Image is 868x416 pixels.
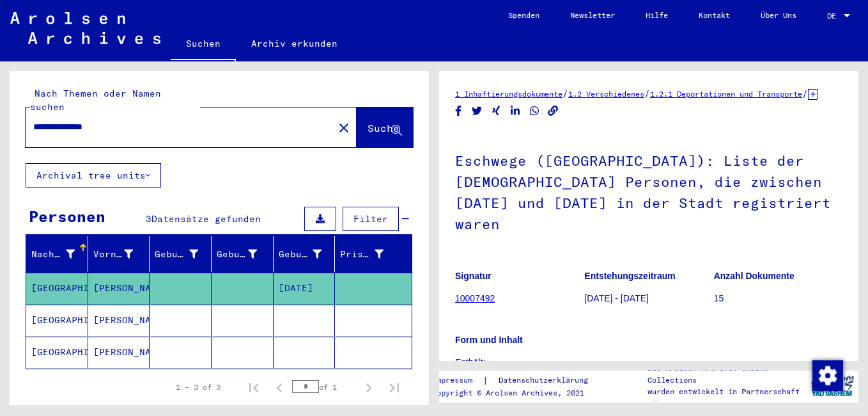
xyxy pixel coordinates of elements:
a: 1.2 Verschiedenes [568,89,644,99]
button: Suche [357,108,413,147]
b: Signatur [455,271,492,281]
mat-label: Nach Themen oder Namen suchen [30,88,161,113]
span: / [644,88,650,99]
a: Datenschutzerklärung [488,374,603,387]
button: Clear [331,115,357,140]
button: Filter [343,207,399,231]
img: Arolsen_neg.svg [10,12,160,44]
b: Form und Inhalt [455,335,523,345]
p: Enthält: Liste der [DEMOGRAPHIC_DATA] Personen, die zwischen [DATE] und [DATE] in [GEOGRAPHIC_DAT... [455,356,842,410]
b: Anzahl Dokumente [714,271,794,281]
div: Nachname [31,244,91,264]
mat-cell: [GEOGRAPHIC_DATA] [26,273,88,304]
button: Share on Xing [490,103,503,119]
p: [DATE] - [DATE] [584,292,713,305]
div: Vorname [93,248,134,261]
mat-header-cell: Vorname [88,236,150,272]
div: Geburtsdatum [279,244,338,264]
div: | [432,374,603,387]
p: Die Arolsen Archives Online-Collections [647,363,806,386]
div: Vorname [93,244,150,264]
mat-header-cell: Prisoner # [335,236,412,272]
button: Copy link [546,103,560,119]
img: yv_logo.png [809,370,856,402]
mat-cell: [PERSON_NAME] [88,273,150,304]
span: Datensätze gefunden [151,213,261,225]
span: DE [827,12,841,20]
mat-header-cell: Geburtsdatum [274,236,336,272]
a: 10007492 [455,293,495,303]
img: Zustimmung ändern [812,360,843,391]
mat-header-cell: Geburt‏ [212,236,274,272]
mat-header-cell: Nachname [26,236,88,272]
span: / [802,88,808,99]
div: Geburt‏ [217,244,273,264]
a: Suchen [171,28,236,61]
div: Prisoner # [340,244,399,264]
mat-cell: [PERSON_NAME] [88,305,150,336]
a: 1 Inhaftierungsdokumente [455,89,562,99]
div: Geburt‏ [217,248,257,261]
button: Share on Facebook [452,103,465,119]
div: Prisoner # [340,248,384,261]
p: Copyright © Arolsen Archives, 2021 [432,387,603,399]
button: First page [241,374,267,400]
button: Archival tree units [26,163,161,188]
button: Next page [356,374,382,400]
b: Entstehungszeitraum [584,271,675,281]
span: / [562,88,568,99]
h1: Eschwege ([GEOGRAPHIC_DATA]): Liste der [DEMOGRAPHIC_DATA] Personen, die zwischen [DATE] und [DAT... [455,131,842,251]
span: Suche [368,122,399,134]
span: 3 [146,213,151,225]
div: Geburtsname [155,248,198,261]
button: Share on Twitter [470,103,484,119]
button: Previous page [267,374,292,400]
p: 15 [714,292,842,305]
a: Archiv erkunden [236,28,353,59]
a: Impressum [432,374,483,387]
div: Personen [29,205,105,228]
mat-icon: close [336,120,352,136]
mat-cell: [PERSON_NAME] [88,337,150,368]
button: Share on LinkedIn [509,103,522,119]
mat-cell: [DATE] [274,273,336,304]
mat-header-cell: Geburtsname [150,236,212,272]
mat-cell: [GEOGRAPHIC_DATA] [26,337,88,368]
div: Geburtsname [155,244,214,264]
a: 1.2.1 Deportationen und Transporte [650,89,802,99]
span: Filter [353,213,388,225]
p: wurden entwickelt in Partnerschaft mit [647,386,806,409]
button: Share on WhatsApp [528,103,541,119]
div: Geburtsdatum [279,248,322,261]
button: Last page [382,374,407,400]
mat-cell: [GEOGRAPHIC_DATA] [26,305,88,336]
div: Nachname [31,248,75,261]
div: Zustimmung ändern [812,360,842,390]
div: 1 – 3 of 3 [176,381,221,393]
div: of 1 [292,381,356,393]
